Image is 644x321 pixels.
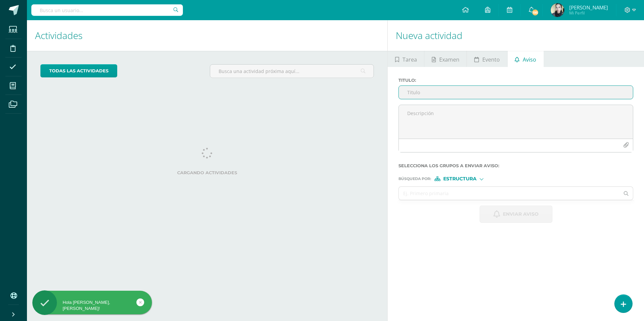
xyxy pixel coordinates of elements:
input: Busca un usuario... [31,4,183,16]
a: Evento [467,51,507,67]
img: 464bce3dffee38d2bb2667354865907a.png [551,3,564,17]
span: Búsqueda por : [398,177,431,181]
span: Examen [439,51,459,68]
span: [PERSON_NAME] [569,4,608,11]
span: Mi Perfil [569,10,608,16]
button: Enviar aviso [480,206,552,223]
input: Titulo [399,86,633,99]
label: Selecciona los grupos a enviar aviso : [398,163,633,168]
input: Ej. Primero primaria [399,187,619,200]
span: 195 [532,9,539,16]
span: Estructura [443,177,477,181]
span: Enviar aviso [503,206,539,222]
a: Aviso [508,51,544,67]
div: [object Object] [434,176,485,181]
span: Aviso [523,51,536,68]
h1: Nueva actividad [396,20,636,51]
a: Tarea [388,51,424,67]
label: Cargando actividades [40,170,374,175]
span: Tarea [402,51,417,68]
a: Examen [424,51,466,67]
a: todas las Actividades [40,64,117,77]
h1: Actividades [35,20,379,51]
label: Titulo : [398,78,633,83]
input: Busca una actividad próxima aquí... [210,65,374,78]
span: Evento [482,51,500,68]
div: Hola [PERSON_NAME], [PERSON_NAME]! [32,299,152,312]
